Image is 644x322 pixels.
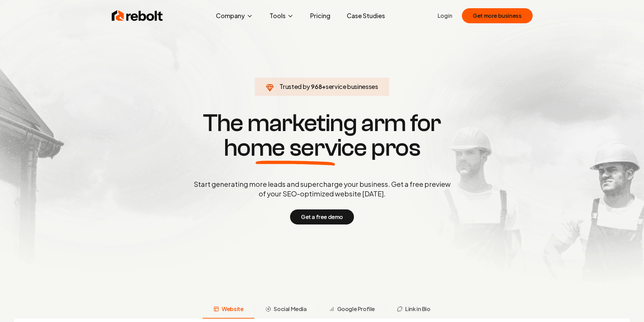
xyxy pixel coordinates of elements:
button: Social Media [254,301,317,319]
button: Get more business [462,8,532,23]
button: Google Profile [318,301,386,319]
h1: The marketing arm for pros [158,111,486,160]
span: Trusted by [279,82,310,90]
span: 968 [311,82,322,91]
span: home service [224,136,367,160]
a: Login [438,12,452,20]
span: Link in Bio [405,305,430,313]
span: Website [222,305,243,313]
button: Link in Bio [386,301,441,319]
span: + [322,82,326,90]
button: Website [203,301,254,319]
button: Get a free demo [290,209,354,224]
button: Tools [264,9,299,23]
a: Case Studies [341,9,390,23]
img: Rebolt Logo [112,9,163,23]
span: Social Media [274,305,306,313]
span: Google Profile [337,305,375,313]
button: Company [210,9,259,23]
a: Pricing [305,9,336,23]
span: service businesses [326,82,378,90]
p: Start generating more leads and supercharge your business. Get a free preview of your SEO-optimiz... [192,179,452,198]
